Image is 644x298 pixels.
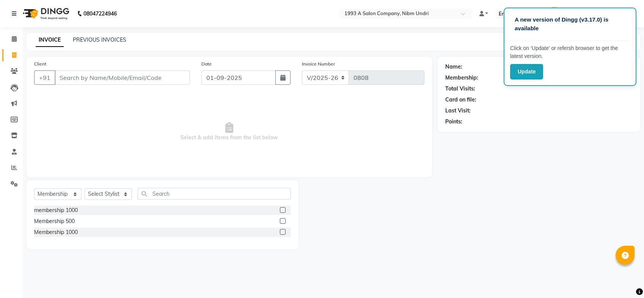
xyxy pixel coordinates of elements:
a: PREVIOUS INVOICES [73,36,126,43]
div: Total Visits: [445,85,475,93]
button: Update [510,64,543,80]
label: Invoice Number [302,61,335,67]
div: membership 1000 [34,206,78,214]
div: Card on file: [445,96,476,104]
iframe: chat widget [612,268,636,290]
p: Click on ‘Update’ or refersh browser to get the latest version. [510,44,630,60]
input: Search [138,188,291,200]
label: Date [201,61,212,67]
button: +91 [34,70,55,85]
div: Membership: [445,74,478,82]
div: Name: [445,63,462,71]
span: Select & add items from the list below [34,94,424,170]
div: Membership 1000 [34,228,78,236]
div: Last Visit: [445,107,471,115]
div: Points: [445,118,462,126]
img: logo [19,3,71,24]
p: A new version of Dingg (v3.17.0) is available [515,16,625,33]
b: 08047224946 [83,3,117,24]
div: Membership 500 [34,217,75,225]
img: Payal (owner) [548,7,561,20]
a: INVOICE [36,33,64,47]
label: Client [34,61,46,67]
input: Search by Name/Mobile/Email/Code [55,70,190,85]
